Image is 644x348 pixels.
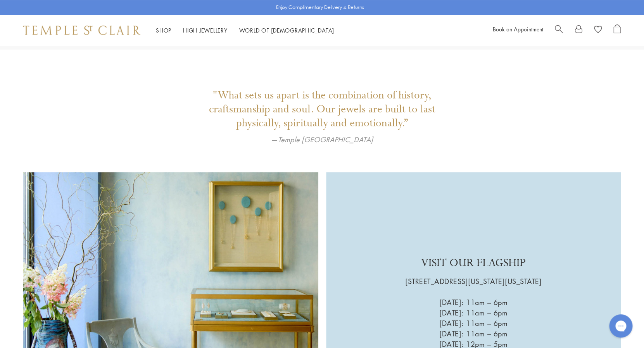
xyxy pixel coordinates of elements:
[23,26,140,35] img: Temple St. Clair
[156,26,334,35] nav: Main navigation
[493,25,543,33] a: Book an Appointment
[605,312,636,340] iframe: Gorgias live chat messenger
[613,24,621,36] a: Open Shopping Bag
[186,88,458,130] p: "What sets us apart is the combination of history, craftsmanship and soul. Our jewels are built t...
[278,134,373,145] em: Temple [GEOGRAPHIC_DATA]
[594,24,602,36] a: View Wishlist
[555,24,563,36] a: Search
[183,26,228,34] a: High JewelleryHigh Jewellery
[156,26,171,34] a: ShopShop
[186,134,458,145] p: —
[276,3,364,11] p: Enjoy Complimentary Delivery & Returns
[421,254,526,276] p: VISIT OUR FLAGSHIP
[239,26,334,34] a: World of [DEMOGRAPHIC_DATA]World of [DEMOGRAPHIC_DATA]
[405,276,542,287] p: [STREET_ADDRESS][US_STATE][US_STATE]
